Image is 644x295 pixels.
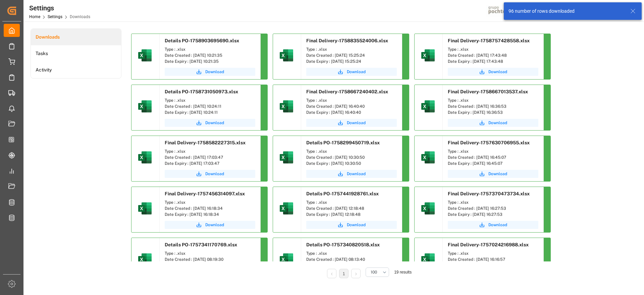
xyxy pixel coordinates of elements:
div: Type : .xlsx [165,46,255,52]
span: Download [347,222,366,228]
div: Date Expiry : [DATE] 16:18:34 [165,211,255,217]
div: Date Expiry : [DATE] 16:27:53 [448,211,538,217]
li: Downloads [31,29,121,45]
span: Download [488,120,507,126]
span: Final Delivery-1757456314097.xlsx [165,191,245,196]
div: Date Created : [DATE] 16:40:40 [306,103,397,109]
div: Date Created : [DATE] 16:27:53 [448,205,538,211]
button: Download [306,221,397,229]
img: microsoft-excel-2019--v1.png [137,98,153,114]
img: microsoft-excel-2019--v1.png [137,149,153,165]
div: Date Created : [DATE] 17:43:48 [448,52,538,58]
div: Type : .xlsx [448,46,538,52]
div: Date Created : [DATE] 08:19:30 [165,256,255,262]
span: Download [347,69,366,75]
div: Date Expiry : [DATE] 15:25:24 [306,58,397,64]
button: Download [448,119,538,127]
div: Date Created : [DATE] 15:25:24 [306,52,397,58]
div: Type : .xlsx [306,148,397,154]
button: Download [448,68,538,76]
a: Tasks [31,45,121,62]
span: Download [488,69,507,75]
div: Date Expiry : [DATE] 17:03:47 [165,160,255,166]
div: Type : .xlsx [306,199,397,205]
span: Details PO-1758903695690.xlsx [165,38,239,43]
span: Final Delivery-1758667240402.xlsx [306,89,388,94]
button: Download [448,170,538,178]
a: Activity [31,62,121,78]
div: Date Expiry : [DATE] 16:45:07 [448,160,538,166]
img: microsoft-excel-2019--v1.png [278,149,294,165]
a: 1 [343,272,345,276]
span: Download [347,120,366,126]
span: Download [205,222,224,228]
button: open menu [366,267,389,277]
span: Details PO-1757340820518.xlsx [306,242,380,247]
div: Date Created : [DATE] 16:45:07 [448,154,538,160]
div: Date Created : [DATE] 16:36:53 [448,103,538,109]
li: 1 [339,269,348,278]
button: Download [165,119,255,127]
span: Download [347,171,366,177]
span: Final Delivery-1758667013537.xlsx [448,89,528,94]
button: Download [165,221,255,229]
div: Date Created : [DATE] 10:24:11 [165,103,255,109]
a: Download [306,170,397,178]
img: microsoft-excel-2019--v1.png [137,251,153,267]
span: Final Delivery-1757024216988.xlsx [448,242,529,247]
div: Type : .xlsx [448,250,538,256]
div: 96 number of rows downloaded [508,8,624,15]
a: Settings [48,14,62,19]
button: Download [448,221,538,229]
img: microsoft-excel-2019--v1.png [420,251,436,267]
span: 19 results [394,270,412,275]
div: Date Created : [DATE] 12:18:48 [306,205,397,211]
img: microsoft-excel-2019--v1.png [278,200,294,216]
div: Type : .xlsx [165,148,255,154]
div: Type : .xlsx [306,97,397,103]
span: Details PO-1758731050973.xlsx [165,89,238,94]
span: Final Delivery-1758757428558.xlsx [448,38,530,43]
span: Details PO-1757441928761.xlsx [306,191,379,196]
button: Download [165,68,255,76]
span: Details PO-1758299450719.xlsx [306,140,380,145]
div: Date Expiry : [DATE] 10:21:35 [165,58,255,64]
button: Download [165,170,255,178]
div: Date Created : [DATE] 17:03:47 [165,154,255,160]
img: microsoft-excel-2019--v1.png [278,251,294,267]
a: Home [29,14,40,19]
img: microsoft-excel-2019--v1.png [420,98,436,114]
span: Download [488,171,507,177]
img: microsoft-excel-2019--v1.png [278,47,294,63]
button: Download [306,68,397,76]
span: Final Delivery-1758835524006.xlsx [306,38,388,43]
div: Date Created : [DATE] 16:18:34 [165,205,255,211]
div: Date Expiry : [DATE] 16:40:40 [306,109,397,115]
span: 100 [371,269,377,275]
img: microsoft-excel-2019--v1.png [420,47,436,63]
img: microsoft-excel-2019--v1.png [137,200,153,216]
div: Date Expiry : [DATE] 12:18:48 [306,211,397,217]
img: microsoft-excel-2019--v1.png [137,47,153,63]
div: Date Created : [DATE] 16:16:57 [448,256,538,262]
span: Final Delivery-1758582227315.xlsx [165,140,246,145]
div: Settings [29,3,90,13]
button: Download [306,119,397,127]
span: Download [488,222,507,228]
div: Type : .xlsx [448,199,538,205]
img: microsoft-excel-2019--v1.png [420,200,436,216]
div: Type : .xlsx [448,97,538,103]
div: Date Expiry : [DATE] 17:43:48 [448,58,538,64]
img: pochtecaImg.jpg_1689854062.jpg [486,5,519,17]
div: Date Created : [DATE] 10:21:35 [165,52,255,58]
